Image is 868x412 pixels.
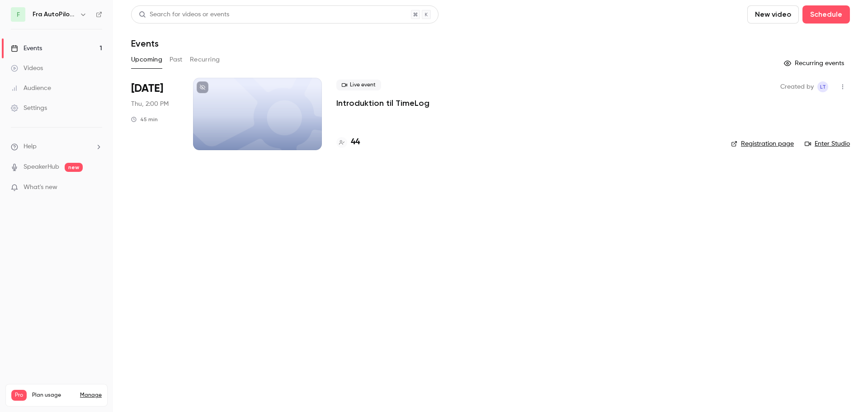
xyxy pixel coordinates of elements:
span: Pro [11,390,27,401]
button: New video [747,5,799,24]
button: Past [170,52,183,67]
span: F [17,10,20,19]
div: Search for videos or events [139,10,229,19]
span: [DATE] [131,81,163,96]
a: Introduktion til TimeLog [336,98,429,109]
span: new [65,163,83,172]
span: Live event [336,80,381,90]
span: Thu, 2:00 PM [131,99,169,109]
a: SpeakerHub [24,162,59,172]
button: Recurring [190,52,220,67]
iframe: Noticeable Trigger [91,184,102,192]
button: Schedule [802,5,850,24]
button: Recurring events [780,56,850,71]
span: Created by [780,81,814,92]
h4: 44 [351,136,360,148]
a: Manage [80,392,102,399]
li: help-dropdown-opener [11,142,102,152]
div: Events [11,44,42,53]
a: Enter Studio [805,139,850,148]
span: Plan usage [32,392,75,399]
h1: Events [131,38,159,49]
span: Help [24,142,37,152]
span: LT [820,81,826,92]
h6: Fra AutoPilot til TimeLog [33,10,76,19]
div: Sep 25 Thu, 2:00 PM (Europe/Berlin) [131,78,179,150]
div: Settings [11,104,47,113]
div: Videos [11,64,43,73]
a: Registration page [731,139,794,148]
div: 45 min [131,116,158,123]
span: What's new [24,183,57,192]
button: Upcoming [131,52,162,67]
span: Lucaas Taxgaard [817,81,828,92]
div: Audience [11,84,51,93]
a: 44 [336,136,360,148]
